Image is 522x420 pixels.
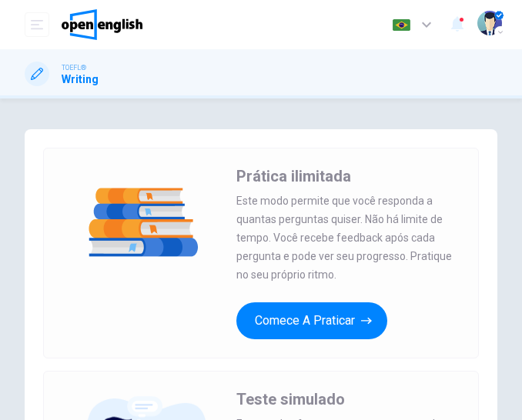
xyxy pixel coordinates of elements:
button: Comece a praticar [236,302,387,339]
span: Prática ilimitada [236,167,351,185]
span: TOEFL® [62,62,86,73]
h1: Writing [62,73,99,85]
img: Profile picture [477,11,502,35]
span: Este modo permite que você responda a quantas perguntas quiser. Não há limite de tempo. Você rece... [236,192,460,284]
span: Teste simulado [236,390,345,408]
button: open mobile menu [25,12,49,37]
img: pt [392,19,411,31]
img: OpenEnglish logo [62,9,142,40]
